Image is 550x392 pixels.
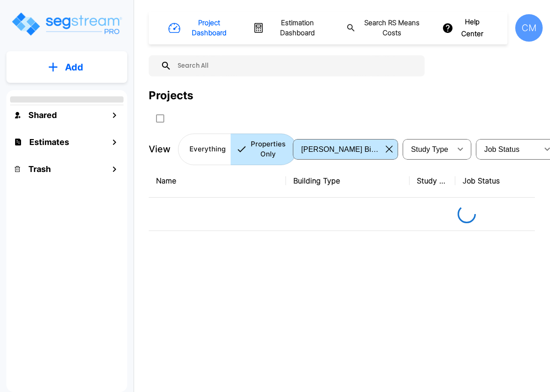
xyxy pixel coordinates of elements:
[11,11,123,37] img: Logo
[286,164,410,198] th: Building Type
[28,109,57,121] h1: Shared
[178,134,297,165] div: Platform
[231,134,297,165] button: Properties Only
[149,87,193,104] div: Projects
[28,163,51,175] h1: Trash
[404,136,451,162] div: Select
[295,136,382,162] div: Select
[178,134,231,165] button: Everything
[251,139,286,160] p: Properties Only
[411,145,448,153] span: Study Type
[6,54,127,81] button: Add
[184,18,233,38] h1: Project Dashboard
[165,14,238,42] button: Project Dashboard
[515,14,543,42] div: CM
[360,18,424,38] h1: Search RS Means Costs
[149,142,171,156] p: View
[149,164,286,198] th: Name
[249,14,332,42] button: Estimation Dashboard
[29,136,69,148] h1: Estimates
[189,144,226,155] p: Everything
[151,109,169,128] button: SelectAll
[172,55,420,76] input: Search All
[268,18,327,38] h1: Estimation Dashboard
[440,13,491,43] button: Help Center
[484,145,519,153] span: Job Status
[410,164,455,198] th: Study Type
[478,136,538,162] div: Select
[343,14,429,42] button: Search RS Means Costs
[65,60,83,74] p: Add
